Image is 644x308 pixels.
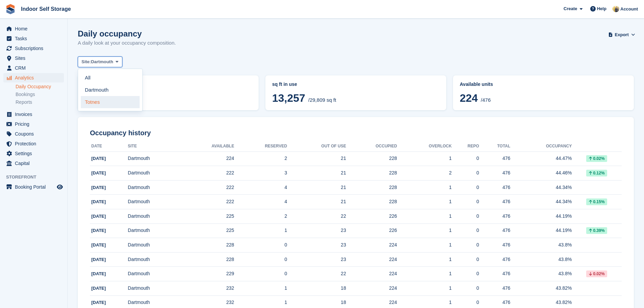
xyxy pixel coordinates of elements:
div: 228 [346,184,397,191]
div: 0 [452,285,479,292]
td: 1 [234,223,287,238]
td: 476 [479,223,510,238]
span: /476 [481,97,491,103]
span: Settings [15,149,55,158]
th: Available [181,141,234,152]
a: Dartmouth [81,84,140,96]
td: 476 [479,252,510,267]
div: 0 [452,256,479,263]
a: menu [3,24,64,33]
span: Booking Portal [15,182,55,192]
span: [DATE] [91,286,106,291]
span: sq ft in use [272,81,297,87]
td: 44.46% [510,166,572,181]
span: [DATE] [91,228,106,233]
div: 1 [397,256,452,263]
div: 0 [452,241,479,248]
td: 476 [479,151,510,166]
td: 44.47% [510,151,572,166]
td: 23 [287,238,346,253]
td: 3 [234,166,287,181]
div: 0 [452,184,479,191]
button: Site: Dartmouth [78,56,122,68]
div: 228 [346,198,397,205]
td: 43.8% [510,267,572,281]
td: 43.8% [510,238,572,253]
span: Subscriptions [15,44,55,53]
span: Help [597,5,606,12]
td: 476 [479,238,510,253]
div: 0 [452,299,479,306]
a: menu [3,53,64,63]
div: 1 [397,184,452,191]
td: 476 [479,267,510,281]
div: 1 [397,213,452,220]
a: menu [3,129,64,139]
td: 43.8% [510,252,572,267]
th: Repo [452,141,479,152]
div: 1 [397,198,452,205]
div: 1 [397,227,452,234]
div: 0 [452,155,479,162]
span: Storefront [6,174,67,181]
div: 224 [346,270,397,277]
td: 44.19% [510,209,572,224]
td: 21 [287,151,346,166]
a: menu [3,182,64,192]
a: menu [3,159,64,168]
td: 22 [287,209,346,224]
td: 476 [479,180,510,195]
td: Dartmouth [128,195,180,209]
abbr: Current percentage of units occupied or overlocked [460,81,627,88]
td: Dartmouth [128,238,180,253]
a: Bookings [16,91,64,98]
span: Capital [15,159,55,168]
th: Total [479,141,510,152]
a: Daily Occupancy [16,84,64,90]
div: 0.12% [586,170,607,176]
div: 2 [397,169,452,176]
div: 0.02% [586,270,607,277]
th: Site [128,141,180,152]
td: Dartmouth [128,151,180,166]
div: 226 [346,213,397,220]
a: Reports [16,99,64,105]
span: [DATE] [91,156,106,161]
td: 476 [479,209,510,224]
div: 1 [397,241,452,248]
td: 23 [287,223,346,238]
span: [DATE] [91,242,106,247]
span: Analytics [15,73,55,82]
td: Dartmouth [128,209,180,224]
a: menu [3,44,64,53]
div: 1 [397,285,452,292]
th: Occupied [346,141,397,152]
a: menu [3,149,64,158]
div: 0 [452,198,479,205]
td: 222 [181,166,234,181]
td: 44.34% [510,195,572,209]
td: 0 [234,238,287,253]
a: menu [3,63,64,73]
h1: Daily occupancy [78,29,176,38]
abbr: Current percentage of sq ft occupied [85,81,252,88]
td: 222 [181,180,234,195]
span: [DATE] [91,257,106,262]
p: A daily look at your occupancy composition. [78,39,176,47]
a: menu [3,119,64,129]
div: 0.02% [586,155,607,162]
td: 229 [181,267,234,281]
td: 43.82% [510,281,572,296]
a: menu [3,110,64,119]
div: 224 [346,241,397,248]
td: 228 [181,238,234,253]
div: 228 [346,155,397,162]
div: 0 [452,169,479,176]
td: 476 [479,166,510,181]
a: menu [3,34,64,43]
span: Tasks [15,34,55,43]
span: 224 [460,92,478,104]
th: Out of Use [287,141,346,152]
td: Dartmouth [128,223,180,238]
td: 21 [287,180,346,195]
